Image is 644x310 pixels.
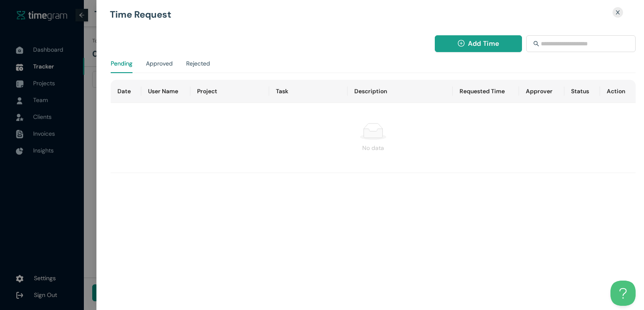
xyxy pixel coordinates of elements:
span: close [615,10,621,15]
th: Status [564,80,600,103]
div: Rejected [186,59,210,68]
span: search [533,41,539,47]
iframe: Toggle Customer Support [610,281,636,306]
th: User Name [141,80,190,103]
th: Description [348,80,452,103]
th: Action [600,80,636,103]
button: plus-circleAdd Time [435,35,522,52]
th: Date [111,80,141,103]
h1: Time Request [110,10,544,19]
div: No data [117,143,629,152]
th: Project [190,80,269,103]
button: Close [610,7,626,18]
div: Approved [146,59,173,68]
span: Add Time [468,38,499,49]
th: Approver [519,80,564,103]
span: plus-circle [458,40,465,48]
th: Task [269,80,348,103]
div: Pending [111,59,132,68]
th: Requested Time [453,80,519,103]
